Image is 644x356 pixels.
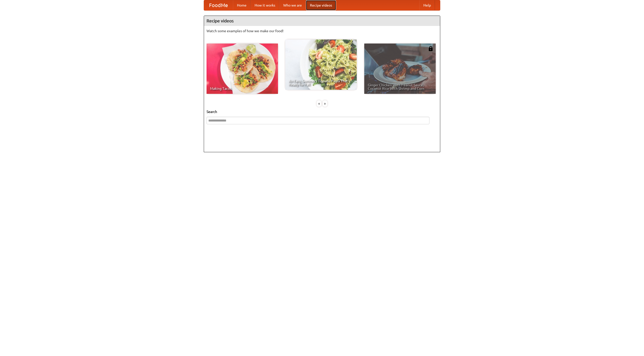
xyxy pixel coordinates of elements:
a: How it works [251,0,279,10]
h4: Recipe videos [204,16,440,26]
div: « [317,100,321,107]
span: Making Tacos [210,87,274,90]
div: » [323,100,327,107]
span: An Easy, Summery Tomato Pasta That's Ready for Fall [289,79,353,86]
a: Home [233,0,251,10]
a: Making Tacos [207,44,278,94]
a: An Easy, Summery Tomato Pasta That's Ready for Fall [285,39,357,90]
a: FoodMe [204,0,233,10]
p: Watch some examples of how we make our food! [207,28,437,33]
img: 483408.png [428,46,433,51]
a: Recipe videos [306,0,336,10]
a: Who we are [279,0,306,10]
a: Help [419,0,435,10]
h5: Search [207,109,437,114]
